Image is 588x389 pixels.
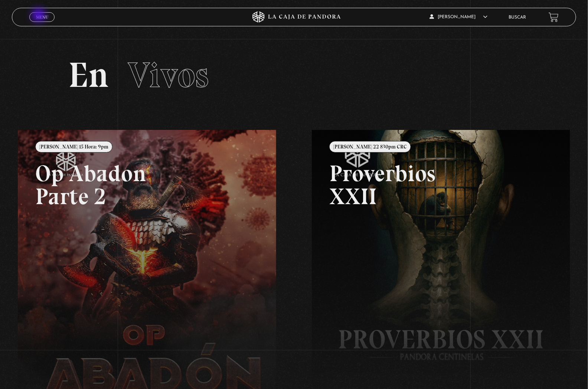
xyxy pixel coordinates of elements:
span: Menu [36,15,48,19]
h2: En [68,58,520,93]
span: Cerrar [33,21,51,26]
span: Vivos [128,54,209,96]
span: [PERSON_NAME] [429,15,487,19]
a: Buscar [509,15,526,20]
a: View your shopping cart [549,12,559,22]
